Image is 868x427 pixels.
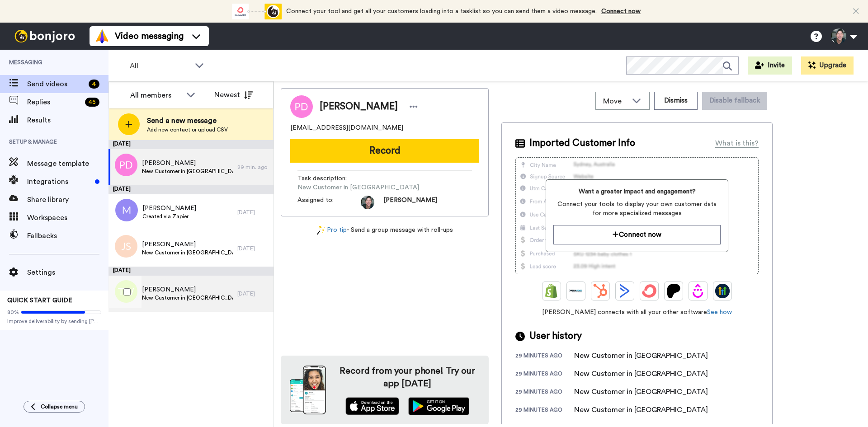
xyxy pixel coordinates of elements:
[515,352,574,361] div: 29 minutes ago
[666,284,681,298] img: Patreon
[281,225,489,235] div: - Send a group message with roll-ups
[801,56,854,75] button: Upgrade
[691,284,705,298] img: Drip
[142,240,233,249] span: [PERSON_NAME]
[748,56,792,75] button: Invite
[544,284,559,298] img: Shopify
[237,164,269,171] div: 29 min. ago
[320,100,398,113] span: [PERSON_NAME]
[7,297,72,304] span: QUICK START GUIDE
[130,90,182,101] div: All members
[297,183,419,192] span: New Customer in [GEOGRAPHIC_DATA]
[11,30,79,42] img: bj-logo-header-white.svg
[383,196,437,209] span: [PERSON_NAME]
[574,386,708,397] div: New Customer in [GEOGRAPHIC_DATA]
[408,397,469,415] img: playstore
[601,8,641,14] a: Connect now
[27,230,108,241] span: Fallbacks
[89,80,99,89] div: 4
[618,284,632,298] img: ActiveCampaign
[142,294,233,301] span: New Customer in [GEOGRAPHIC_DATA]
[115,199,138,221] img: m.png
[569,284,583,298] img: Ontraport
[108,140,274,149] div: [DATE]
[574,350,708,361] div: New Customer in [GEOGRAPHIC_DATA]
[237,290,269,297] div: [DATE]
[529,329,582,343] span: User history
[27,267,108,278] span: Settings
[707,309,732,315] a: See how
[642,284,656,298] img: ConvertKit
[553,200,720,218] span: Connect your tools to display your own customer data for more specialized messages
[297,196,361,209] span: Assigned to:
[574,368,708,379] div: New Customer in [GEOGRAPHIC_DATA]
[208,86,259,104] button: Newest
[147,115,228,126] span: Send a new message
[715,138,759,149] div: What is this?
[142,168,233,175] span: New Customer in [GEOGRAPHIC_DATA]
[108,185,274,194] div: [DATE]
[317,225,347,235] a: Pro tip
[317,225,325,235] img: magic-wand.svg
[361,196,374,209] img: 57205295-f2b3-4b88-9108-b157d8500dbc-1599912217.jpg
[115,30,184,42] span: Video messaging
[529,136,635,150] span: Imported Customer Info
[603,96,627,107] span: Move
[27,158,108,169] span: Message template
[142,213,196,220] span: Created via Zapier
[290,123,403,132] span: [EMAIL_ADDRESS][DOMAIN_NAME]
[553,225,720,244] button: Connect now
[290,95,313,118] img: Image of Pieter Du Plessis
[95,29,109,43] img: vm-color.svg
[142,249,233,256] span: New Customer in [GEOGRAPHIC_DATA]
[108,267,274,276] div: [DATE]
[27,194,108,205] span: Share library
[142,204,196,213] span: [PERSON_NAME]
[27,79,85,89] span: Send videos
[115,154,137,176] img: pd.png
[654,92,698,110] button: Dismiss
[7,318,101,325] span: Improve deliverability by sending [PERSON_NAME]’s from your own email
[290,366,326,414] img: download
[24,401,85,413] button: Collapse menu
[237,245,269,252] div: [DATE]
[345,397,399,415] img: appstore
[115,235,137,258] img: js.png
[147,126,228,133] span: Add new contact or upload CSV
[515,370,574,379] div: 29 minutes ago
[515,388,574,397] div: 29 minutes ago
[237,209,269,216] div: [DATE]
[232,4,282,19] div: animation
[553,187,720,196] span: Want a greater impact and engagement?
[297,174,361,183] span: Task description :
[142,159,233,168] span: [PERSON_NAME]
[41,403,78,410] span: Collapse menu
[7,309,19,316] span: 80%
[593,284,608,298] img: Hubspot
[335,365,480,390] h4: Record from your phone! Try our app [DATE]
[142,285,233,294] span: [PERSON_NAME]
[27,115,108,126] span: Results
[27,176,91,187] span: Integrations
[515,406,574,415] div: 29 minutes ago
[290,139,479,163] button: Record
[515,308,759,317] span: [PERSON_NAME] connects with all your other software
[27,212,108,223] span: Workspaces
[286,8,597,14] span: Connect your tool and get all your customers loading into a tasklist so you can send them a video...
[715,284,730,298] img: GoHighLevel
[702,92,767,110] button: Disable fallback
[130,61,190,71] span: All
[27,97,81,108] span: Replies
[85,98,99,107] div: 45
[574,404,708,415] div: New Customer in [GEOGRAPHIC_DATA]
